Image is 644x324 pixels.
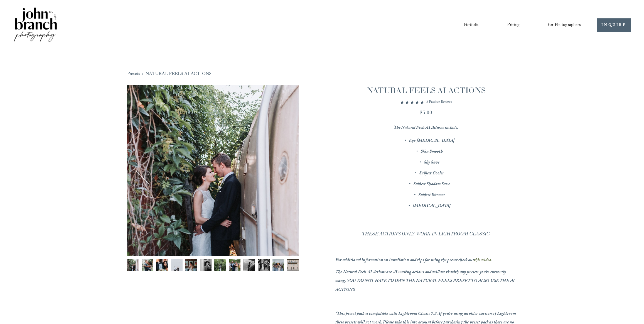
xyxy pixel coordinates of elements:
button: Image 1 of 12 [127,259,139,274]
div: Gallery [127,85,299,306]
em: Sky Save [424,159,439,167]
h1: NATURAL FEELS AI ACTIONS [335,85,517,96]
button: Image 3 of 12 [156,259,168,274]
button: Image 5 of 12 [185,259,197,274]
img: FUJ14832.jpg (Copy) [185,259,197,271]
button: Image 10 of 12 [258,259,270,274]
em: Skin Smooth [421,148,443,156]
button: Image 11 of 12 [272,259,284,274]
em: For additional information on installation and tips for using the preset check out [335,257,474,264]
div: $5.00 [335,109,517,116]
img: DSCF7340.jpg (Copy) [287,259,299,271]
a: INQUIRE [597,18,631,32]
em: Subject Warmer [418,192,445,199]
a: NATURAL FEELS AI ACTIONS [146,70,212,79]
div: Gallery thumbnails [127,259,299,274]
em: Eye [MEDICAL_DATA] [409,137,454,145]
a: Pricing [507,20,520,30]
img: DSCF9013.jpg (Copy) [127,85,299,256]
span: For Photographers [547,21,581,30]
button: Image 9 of 12 [243,259,255,274]
a: Portfolio [464,20,480,30]
em: THESE ACTIONS ONLY WORK IN LIGHTROOM CLASSIC [362,231,490,237]
img: FUJ18856 copy.jpg (Copy) [171,259,183,271]
span: › [142,70,143,79]
button: Image 12 of 12 [287,259,299,274]
em: Subject Cooler [419,170,444,177]
button: Image 6 of 12 [200,259,212,274]
img: DSCF8972.jpg (Copy) [156,259,168,271]
a: folder dropdown [547,20,581,30]
em: . [491,257,492,264]
img: DSCF8358.jpg (Copy) [272,259,284,271]
em: [MEDICAL_DATA] [413,203,451,210]
a: Presets [127,70,140,79]
em: Subject Shadow Save [413,181,450,188]
button: Next [264,158,289,183]
button: Image 8 of 12 [229,259,240,274]
button: Previous [137,158,162,183]
em: The Natural Feels AI Actions include: [394,124,459,132]
a: 2 product reviews [426,99,452,106]
button: Image 7 of 12 [214,259,226,274]
button: Image 2 of 12 [142,259,153,274]
img: DSCF9013.jpg (Copy) [127,259,139,271]
img: FUJ15149.jpg (Copy) [258,259,270,271]
button: Image 4 of 12 [171,259,183,274]
a: this video [474,257,491,264]
em: The Natural Feels AI Actions are AI maskng actions and will work with any presets you’re currentl... [335,269,516,294]
img: John Branch IV Photography [13,6,58,44]
img: DSCF9372.jpg (Copy) [200,259,212,271]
